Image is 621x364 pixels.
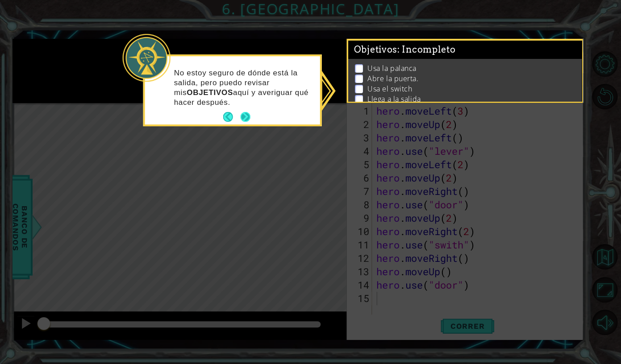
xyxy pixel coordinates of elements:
p: Llega a la salida [367,94,421,104]
span: : Incompleto [397,44,455,55]
button: Back [223,112,241,122]
p: No estoy seguro de dónde está la salida, pero puedo revisar mis aquí y averiguar qué hacer después. [174,68,314,108]
p: Abre la puerta. [367,74,418,83]
p: Usa la palanca [367,63,417,73]
span: Objetivos [354,44,456,55]
button: Next [240,112,250,122]
p: Usa el switch [367,84,412,94]
strong: OBJETIVOS [187,88,233,97]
